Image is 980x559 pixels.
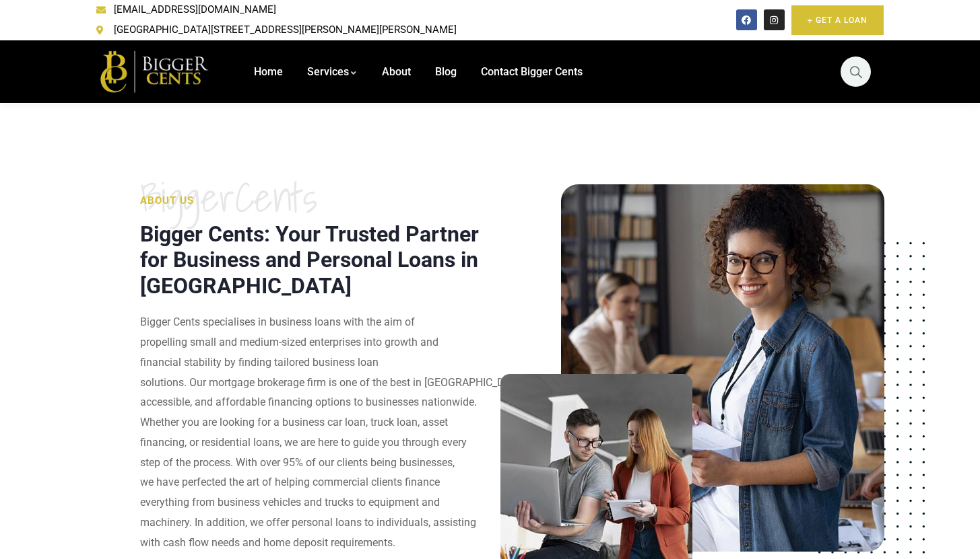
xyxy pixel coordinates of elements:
[481,65,583,78] span: Contact Bigger Cents
[254,40,283,104] a: Home
[140,221,479,299] span: Bigger Cents: Your Trusted Partner for Business and Personal Loans in [GEOGRAPHIC_DATA]
[254,65,283,78] span: Home
[481,40,583,104] a: Contact Bigger Cents
[561,184,884,552] img: Quality Standards
[96,48,214,95] img: Home
[435,65,457,78] span: Blog
[140,299,480,552] div: Bigger Cents specialises in business loans with the aim of propelling small and medium-sized ente...
[791,5,884,35] a: + Get A Loan
[382,65,411,78] span: About
[382,40,411,104] a: About
[110,20,457,40] span: [GEOGRAPHIC_DATA][STREET_ADDRESS][PERSON_NAME][PERSON_NAME]
[307,40,358,104] a: Services
[435,40,457,104] a: Blog
[307,65,349,78] span: Services
[808,13,868,27] span: + Get A Loan
[140,194,194,207] span: About us
[140,177,480,217] span: BiggerCents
